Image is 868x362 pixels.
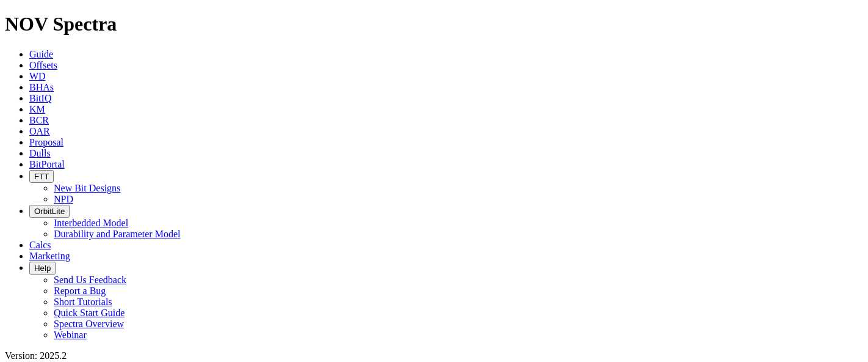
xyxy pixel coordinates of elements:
[5,350,863,361] div: Version: 2025.2
[5,13,863,35] h1: NOV Spectra
[54,308,125,318] a: Quick Start Guide
[29,82,54,92] a: BHAs
[54,275,126,285] a: Send Us Feedback
[29,148,51,158] a: Dulls
[29,159,65,169] a: BitPortal
[29,137,63,147] a: Proposal
[29,170,54,183] button: FTT
[54,319,124,329] a: Spectra Overview
[54,194,73,204] a: NPD
[34,207,65,216] span: OrbitLite
[54,218,128,228] a: Interbedded Model
[29,115,49,125] a: BCR
[29,205,70,218] button: OrbitLite
[34,172,49,181] span: FTT
[29,71,46,81] a: WD
[34,264,51,273] span: Help
[54,286,106,296] a: Report a Bug
[29,60,57,70] a: Offsets
[54,229,181,239] a: Durability and Parameter Model
[29,93,51,103] a: BitIQ
[54,183,120,193] a: New Bit Designs
[29,262,56,275] button: Help
[54,330,87,340] a: Webinar
[29,251,70,261] a: Marketing
[29,104,45,114] a: KM
[29,126,50,136] a: OAR
[29,49,53,59] a: Guide
[54,297,112,307] a: Short Tutorials
[29,240,51,250] a: Calcs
